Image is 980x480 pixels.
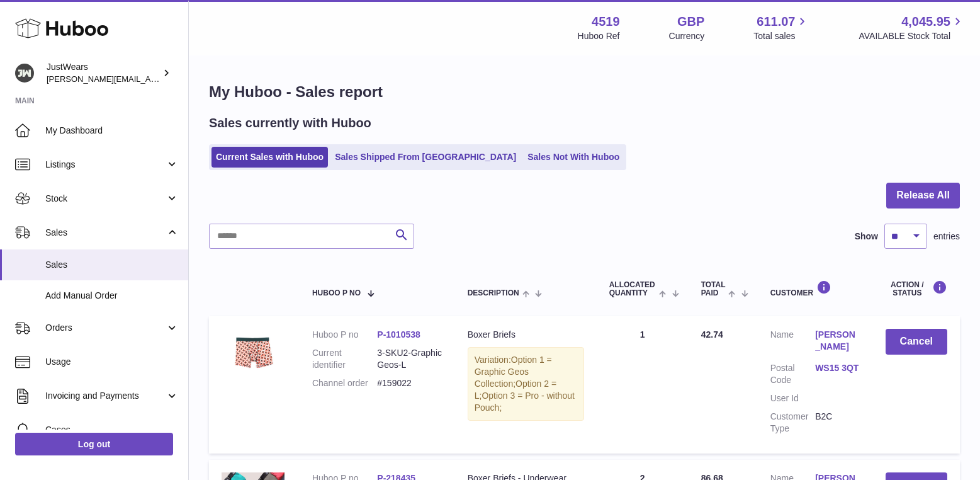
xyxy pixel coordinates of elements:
div: Currency [669,30,705,42]
div: Action / Status [886,280,947,297]
span: 611.07 [757,13,795,30]
a: P-1010538 [377,329,420,340]
span: Stock [45,193,166,205]
span: AVAILABLE Stock Total [859,30,965,42]
button: Cancel [886,329,947,355]
div: Boxer Briefs [468,329,584,341]
span: Sales [45,259,179,271]
span: Option 3 = Pro - without Pouch; [475,391,575,413]
span: Total sales [753,30,809,42]
h1: My Huboo - Sales report [209,82,960,102]
dd: B2C [815,411,860,435]
a: [PERSON_NAME] [815,329,860,353]
span: Cases [45,424,179,436]
span: Total paid [701,281,726,297]
dt: Name [770,329,815,356]
span: Huboo P no [312,289,361,297]
div: Variation: [468,347,584,420]
dt: Huboo P no [312,329,377,341]
a: Current Sales with Huboo [211,147,328,168]
dt: Customer Type [770,411,815,435]
dd: #159022 [377,377,442,389]
a: 4,045.95 AVAILABLE Stock Total [859,13,965,42]
span: Usage [45,356,179,368]
span: entries [933,231,960,243]
span: Option 1 = Graphic Geos Collection; [475,355,552,389]
dd: 3-SKU2-Graphic Geos-L [377,347,442,371]
dt: Current identifier [312,347,377,371]
span: Description [468,289,519,297]
td: 1 [597,316,689,453]
a: Log out [15,433,173,455]
img: josh@just-wears.com [15,64,34,83]
a: Sales Not With Huboo [523,147,624,168]
dt: Postal Code [770,362,815,386]
div: JustWears [47,61,160,85]
h2: Sales currently with Huboo [209,115,371,132]
strong: 4519 [592,13,620,30]
span: Sales [45,227,166,239]
span: Orders [45,322,166,334]
label: Show [855,231,878,243]
a: 611.07 Total sales [753,13,809,42]
a: WS15 3QT [815,362,860,374]
strong: GBP [677,13,704,30]
span: [PERSON_NAME][EMAIL_ADDRESS][DOMAIN_NAME] [47,74,252,84]
span: 42.74 [701,329,723,340]
span: Option 2 = L; [475,379,556,401]
div: Huboo Ref [578,30,620,42]
span: 4,045.95 [901,13,950,30]
dt: User Id [770,392,815,404]
span: Listings [45,159,166,171]
button: Release All [886,183,960,209]
span: Add Manual Order [45,290,179,302]
div: Customer [770,280,860,297]
a: Sales Shipped From [GEOGRAPHIC_DATA] [330,147,521,168]
img: 45191726759854.JPG [222,329,284,371]
span: ALLOCATED Quantity [609,281,656,297]
span: Invoicing and Payments [45,390,166,402]
dt: Channel order [312,377,377,389]
span: My Dashboard [45,125,179,137]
